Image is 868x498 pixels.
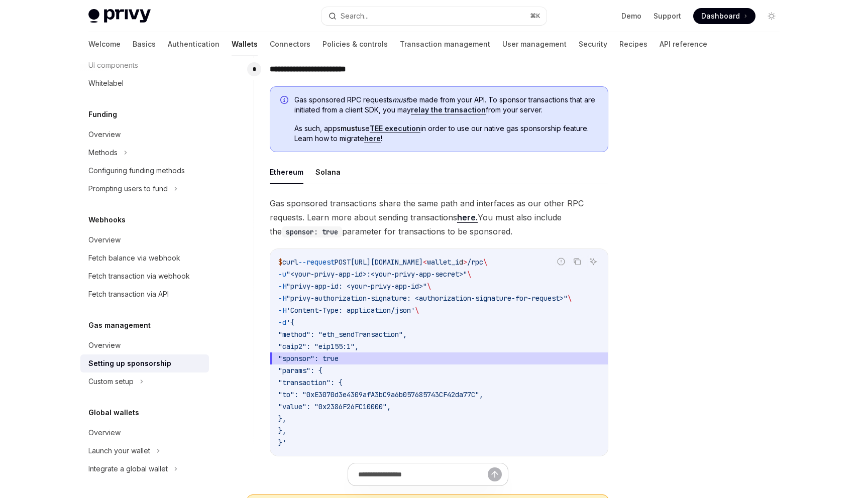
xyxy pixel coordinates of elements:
[88,288,169,300] div: Fetch transaction via API
[80,354,209,372] a: Setting up sponsorship
[411,105,486,114] a: relay the transaction
[133,32,156,56] a: Basics
[168,32,220,56] a: Authentication
[80,231,209,249] a: Overview
[467,270,471,279] span: \
[282,226,342,237] code: sponsor: true
[278,366,322,375] span: "params": {
[278,426,286,435] span: },
[88,234,121,246] div: Overview
[392,95,408,104] em: must
[286,294,568,303] span: "privy-authorization-signature: <authorization-signature-for-request>"
[278,390,483,399] span: "to": "0xE3070d3e4309afA3bC9a6b057685743CF42da77C",
[88,445,150,457] div: Launch your wallet
[80,336,209,354] a: Overview
[351,258,423,267] span: [URL][DOMAIN_NAME]
[502,32,567,56] a: User management
[88,407,139,419] h5: Global wallets
[286,282,427,291] span: "privy-app-id: <your-privy-app-id>"
[286,270,467,279] span: "<your-privy-app-id>:<your-privy-app-secret>"
[294,123,598,144] span: As such, apps use in order to use our native gas sponsorship feature. Learn how to migrate !
[278,270,286,279] span: -u
[587,255,600,268] button: Ask AI
[764,8,780,24] button: Toggle dark mode
[693,8,755,24] a: Dashboard
[278,378,343,387] span: "transaction": {
[571,255,584,268] button: Copy the contents from the code block
[483,258,487,267] span: \
[278,318,286,327] span: -d
[88,252,180,264] div: Fetch balance via webhook
[80,74,209,92] a: Whitelabel
[88,129,121,141] div: Overview
[270,196,608,238] span: Gas sponsored transactions share the same path and interfaces as our other RPC requests. Learn mo...
[80,249,209,267] a: Fetch balance via webhook
[88,108,117,120] h5: Funding
[298,258,335,267] span: --request
[278,258,282,267] span: $
[315,160,341,184] button: Solana
[423,258,427,267] span: <
[80,126,209,144] a: Overview
[568,294,572,303] span: \
[80,162,209,180] a: Configuring funding methods
[88,376,134,388] div: Custom setup
[88,357,171,369] div: Setting up sponsorship
[322,32,388,56] a: Policies & controls
[278,342,359,351] span: "caip2": "eip155:1",
[415,306,419,315] span: \
[321,7,547,25] button: Search...⌘K
[232,32,258,56] a: Wallets
[278,294,286,303] span: -H
[88,32,121,56] a: Welcome
[364,134,381,143] a: here
[701,11,740,21] span: Dashboard
[335,258,351,267] span: POST
[88,77,124,89] div: Whitelabel
[370,124,420,133] a: TEE execution
[341,124,358,133] strong: must
[278,306,286,315] span: -H
[278,438,286,447] span: }'
[621,11,641,21] a: Demo
[88,270,190,282] div: Fetch transaction via webhook
[457,212,478,223] a: here.
[280,96,290,106] svg: Info
[579,32,607,56] a: Security
[88,9,151,23] img: light logo
[654,11,681,21] a: Support
[341,10,369,22] div: Search...
[294,95,598,115] span: Gas sponsored RPC requests be made from your API. To sponsor transactions that are initiated from...
[619,32,647,56] a: Recipes
[427,258,459,267] span: wallet_i
[282,258,298,267] span: curl
[278,330,407,339] span: "method": "eth_sendTransaction",
[88,165,185,177] div: Configuring funding methods
[88,427,121,439] div: Overview
[88,183,168,195] div: Prompting users to fund
[278,354,339,363] span: "sponsor": true
[270,160,303,184] button: Ethereum
[80,424,209,442] a: Overview
[88,339,121,351] div: Overview
[88,319,151,331] h5: Gas management
[400,32,490,56] a: Transaction management
[286,306,415,315] span: 'Content-Type: application/json'
[660,32,707,56] a: API reference
[488,467,502,481] button: Send message
[80,285,209,303] a: Fetch transaction via API
[286,318,294,327] span: '{
[88,463,168,475] div: Integrate a global wallet
[88,147,118,159] div: Methods
[555,255,568,268] button: Report incorrect code
[278,414,286,423] span: },
[427,282,431,291] span: \
[278,402,391,411] span: "value": "0x2386F26FC10000",
[80,267,209,285] a: Fetch transaction via webhook
[459,258,463,267] span: d
[88,214,126,226] h5: Webhooks
[463,258,467,267] span: >
[467,258,483,267] span: /rpc
[270,32,310,56] a: Connectors
[530,12,540,20] span: ⌘ K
